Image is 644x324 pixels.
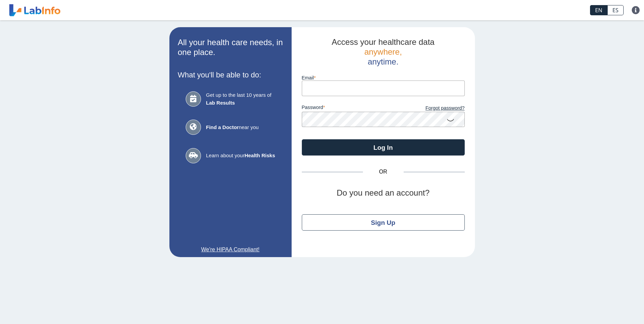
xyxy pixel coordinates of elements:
h2: Do you need an account? [302,188,465,198]
a: EN [590,5,607,15]
span: anywhere, [364,47,402,56]
span: Learn about your [206,152,275,160]
b: Find a Doctor [206,124,239,130]
h2: All your health care needs, in one place. [178,38,283,57]
b: Health Risks [244,152,275,158]
b: Lab Results [206,100,235,106]
span: near you [206,124,275,131]
h3: What you'll be able to do: [178,71,283,79]
label: password [302,105,383,112]
span: Get up to the last 10 years of [206,91,275,107]
button: Log In [302,139,465,156]
a: We're HIPAA Compliant! [178,246,283,254]
span: OR [363,168,404,176]
span: Access your healthcare data [332,37,435,47]
label: Email [302,75,465,80]
button: Sign Up [302,214,465,231]
a: ES [607,5,624,15]
a: Forgot password? [383,105,465,112]
span: anytime. [368,57,399,66]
